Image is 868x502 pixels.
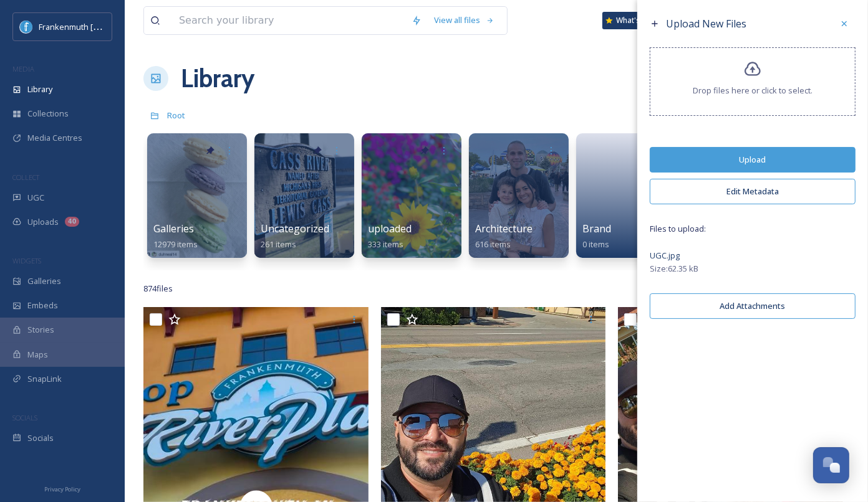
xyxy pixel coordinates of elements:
[167,110,185,121] span: Root
[27,373,62,385] span: SnapLink
[173,7,405,34] input: Search your library
[44,481,80,496] a: Privacy Policy
[428,8,501,32] a: View all files
[475,222,533,235] span: Architecture
[27,349,48,361] span: Maps
[693,85,813,97] span: Drop files here or click to select.
[368,222,412,235] span: uploaded
[582,223,611,250] a: Brand0 items
[143,283,173,295] span: 874 file s
[261,223,329,250] a: Uncategorized261 items
[65,217,79,227] div: 40
[582,222,611,235] span: Brand
[12,256,41,265] span: WIDGETS
[368,239,403,250] span: 333 items
[12,173,39,182] span: COLLECT
[44,485,80,493] span: Privacy Policy
[368,223,412,250] a: uploaded333 items
[27,132,82,144] span: Media Centres
[650,223,856,235] span: Files to upload:
[39,21,133,32] span: Frankenmuth [US_STATE]
[582,239,609,250] span: 0 items
[650,250,680,261] span: UGC.jpg
[27,432,54,444] span: Socials
[27,324,54,336] span: Stories
[27,108,69,120] span: Collections
[167,108,185,123] a: Root
[27,275,61,287] span: Galleries
[27,192,44,204] span: UGC
[475,239,511,250] span: 616 items
[153,223,198,250] a: Galleries12979 items
[666,17,746,31] span: Upload New Files
[650,293,856,319] button: Add Attachments
[12,413,37,422] span: SOCIALS
[153,222,194,235] span: Galleries
[650,179,856,204] button: Edit Metadata
[20,21,32,33] img: Social%20Media%20PFP%202025.jpg
[27,300,58,311] span: Embeds
[27,83,52,95] span: Library
[813,447,849,483] button: Open Chat
[650,263,698,275] span: Size: 62.35 kB
[27,216,59,228] span: Uploads
[12,64,34,73] span: MEDIA
[261,222,329,235] span: Uncategorized
[650,147,856,173] button: Upload
[153,239,198,250] span: 12979 items
[602,12,665,29] a: What's New
[181,60,254,97] a: Library
[475,223,533,250] a: Architecture616 items
[261,239,296,250] span: 261 items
